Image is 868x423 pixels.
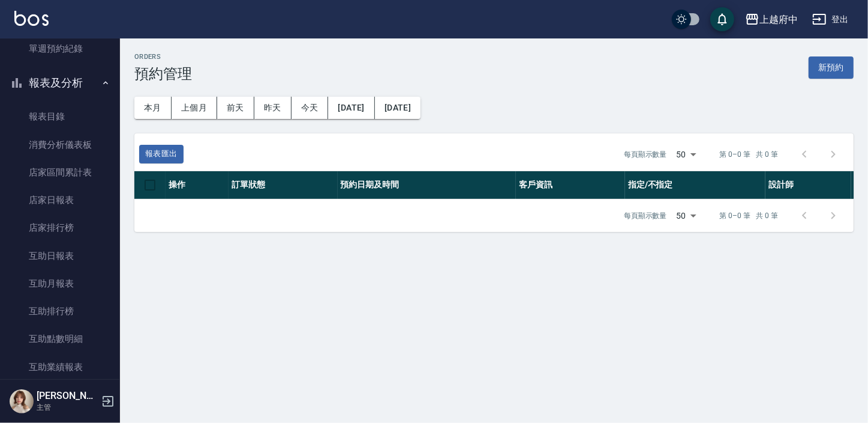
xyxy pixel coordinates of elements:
[5,131,115,159] a: 消費分析儀表板
[134,65,192,82] h3: 預約管理
[624,149,667,160] p: 每頁顯示數量
[624,210,667,221] p: 每頁顯示數量
[10,389,34,413] img: Person
[5,103,115,130] a: 報表目錄
[134,97,172,119] button: 本月
[5,67,115,99] button: 報表及分析
[809,61,854,73] a: 新預約
[217,97,254,119] button: 前天
[338,171,516,199] th: 預約日期及時間
[292,97,329,119] button: 今天
[5,35,115,62] a: 單週預約紀錄
[5,353,115,381] a: 互助業績報表
[625,171,765,199] th: 指定/不指定
[166,171,229,199] th: 操作
[672,138,701,171] div: 50
[37,402,98,413] p: 主管
[5,242,115,270] a: 互助日報表
[5,159,115,186] a: 店家區間累計表
[172,97,217,119] button: 上個月
[14,11,49,26] img: Logo
[229,171,338,199] th: 訂單狀態
[740,7,803,32] button: 上越府中
[5,214,115,242] a: 店家排行榜
[672,199,701,232] div: 50
[5,270,115,297] a: 互助月報表
[328,97,374,119] button: [DATE]
[5,325,115,353] a: 互助點數明細
[37,390,98,402] h5: [PERSON_NAME]
[134,53,192,61] h2: Orders
[710,7,734,31] button: save
[375,97,421,119] button: [DATE]
[807,8,854,31] button: 登出
[139,145,184,163] button: 報表匯出
[809,56,854,79] button: 新預約
[765,171,851,199] th: 設計師
[516,171,625,199] th: 客戶資訊
[5,186,115,214] a: 店家日報表
[720,210,778,221] p: 第 0–0 筆 共 0 筆
[720,149,778,160] p: 第 0–0 筆 共 0 筆
[759,12,798,27] div: 上越府中
[254,97,292,119] button: 昨天
[5,297,115,325] a: 互助排行榜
